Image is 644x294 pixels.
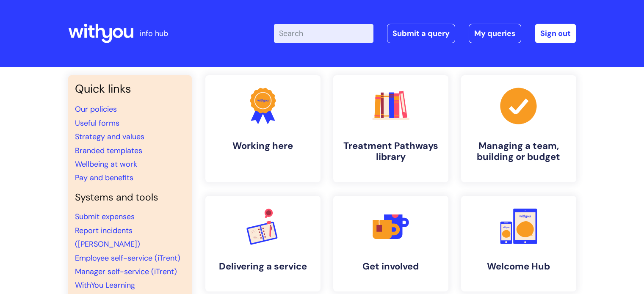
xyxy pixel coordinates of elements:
a: Delivering a service [205,196,321,291]
h4: Treatment Pathways library [340,140,442,163]
h4: Welcome Hub [468,261,569,272]
a: Wellbeing at work [75,159,137,169]
h4: Get involved [340,261,442,272]
a: Get involved [333,196,448,291]
h4: Working here [212,140,314,151]
a: Pay and benefits [75,173,133,183]
a: Managing a team, building or budget [461,75,576,182]
h3: Quick links [75,82,185,96]
a: Employee self-service (iTrent) [75,253,180,263]
a: Manager self-service (iTrent) [75,267,177,277]
a: Welcome Hub [461,196,576,291]
a: Sign out [535,24,576,43]
a: Submit a query [387,24,455,43]
a: Branded templates [75,146,142,156]
a: Strategy and values [75,132,144,142]
a: Working here [205,75,321,182]
div: | - [274,24,576,43]
a: Useful forms [75,118,119,128]
p: info hub [140,27,168,40]
h4: Managing a team, building or budget [468,140,569,163]
h4: Delivering a service [212,261,314,272]
a: My queries [469,24,521,43]
a: WithYou Learning [75,280,135,290]
a: Submit expenses [75,212,135,222]
a: Our policies [75,104,117,114]
a: Treatment Pathways library [333,75,448,182]
a: Report incidents ([PERSON_NAME]) [75,225,140,249]
h4: Systems and tools [75,192,185,203]
input: Search [274,24,373,43]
